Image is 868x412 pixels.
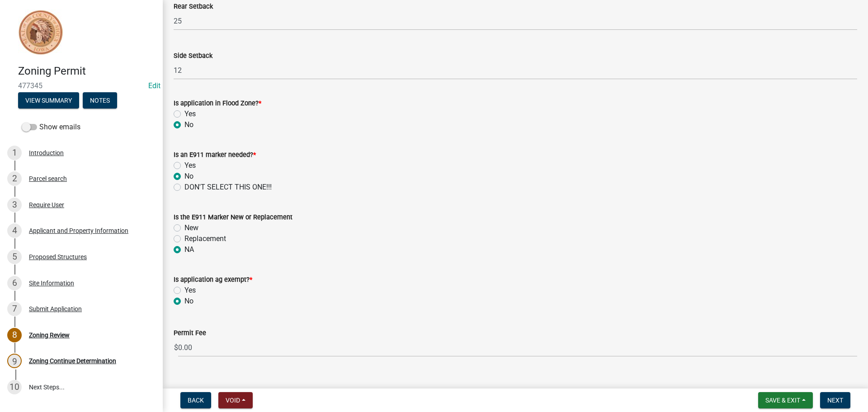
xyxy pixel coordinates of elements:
[180,392,211,408] button: Back
[29,202,64,208] div: Require User
[184,285,196,296] label: Yes
[29,227,128,234] div: Applicant and Property Information
[174,338,179,357] span: $
[174,152,256,158] label: Is an E911 marker needed?
[184,109,196,119] label: Yes
[184,223,198,233] label: New
[7,198,22,212] div: 3
[18,97,79,104] wm-modal-confirm: Summary
[7,328,22,342] div: 8
[820,392,850,408] button: Next
[174,330,206,336] label: Permit Fee
[218,392,253,408] button: Void
[226,397,240,404] span: Void
[184,244,194,255] label: NA
[29,150,64,156] div: Introduction
[758,392,813,408] button: Save & Exit
[184,182,272,193] label: DON'T SELECT THIS ONE!!!
[148,81,160,90] wm-modal-confirm: Edit Application Number
[7,380,22,394] div: 10
[83,92,117,109] button: Notes
[18,81,145,90] span: 477345
[184,233,226,244] label: Replacement
[18,9,63,55] img: Sioux County, Iowa
[29,254,87,260] div: Proposed Structures
[184,171,193,182] label: No
[7,223,22,238] div: 4
[174,100,261,107] label: Is application in Flood Zone?
[83,97,117,104] wm-modal-confirm: Notes
[184,119,193,130] label: No
[148,81,160,90] a: Edit
[7,250,22,264] div: 5
[7,302,22,316] div: 7
[7,276,22,290] div: 6
[18,65,156,78] h4: Zoning Permit
[184,160,196,171] label: Yes
[7,171,22,186] div: 2
[29,175,67,182] div: Parcel search
[29,358,116,364] div: Zoning Continue Determination
[174,4,213,10] label: Rear Setback
[29,306,82,312] div: Submit Application
[174,277,252,283] label: Is application ag exempt?
[18,92,79,109] button: View Summary
[188,397,204,404] span: Back
[184,296,193,307] label: No
[7,146,22,160] div: 1
[22,122,80,133] label: Show emails
[174,214,292,221] label: Is the E911 Marker New or Replacement
[29,280,74,286] div: Site Information
[765,397,800,404] span: Save & Exit
[7,354,22,368] div: 9
[174,53,212,59] label: Side Setback
[827,397,843,404] span: Next
[29,332,70,338] div: Zoning Review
